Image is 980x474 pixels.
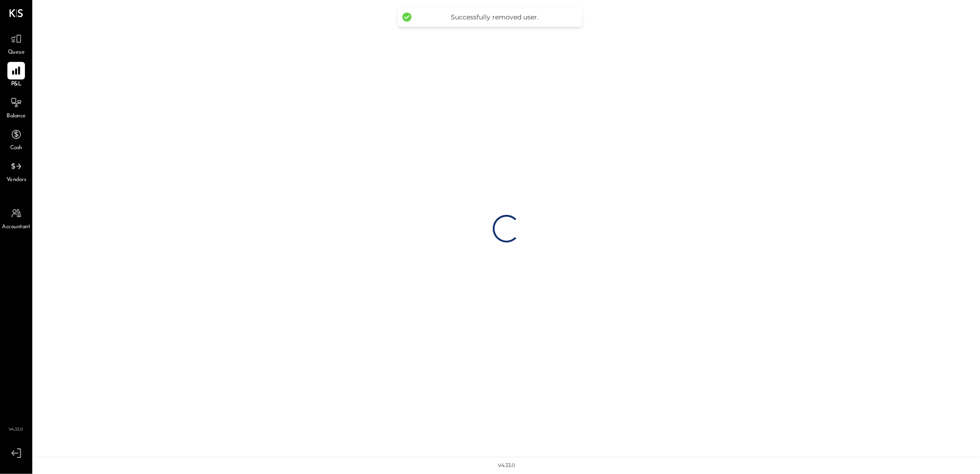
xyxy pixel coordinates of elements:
span: Cash [10,144,22,152]
span: P&L [11,80,22,89]
a: Queue [0,30,32,57]
a: Balance [0,94,32,121]
div: Successfully removed user. [416,13,573,21]
a: P&L [0,62,32,89]
span: Accountant [2,223,30,231]
div: v 4.33.0 [498,462,515,469]
a: Vendors [0,158,32,184]
a: Accountant [0,205,32,231]
a: Cash [0,126,32,152]
span: Vendors [6,176,26,184]
span: Balance [6,112,26,121]
span: Queue [8,49,25,57]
